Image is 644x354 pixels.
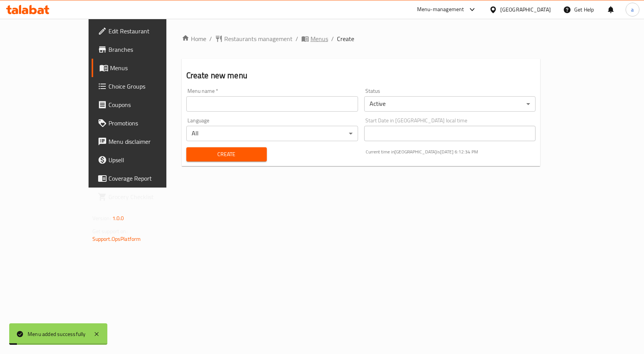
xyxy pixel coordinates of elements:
h2: Create new menu [186,70,536,81]
nav: breadcrumb [182,34,540,43]
div: [GEOGRAPHIC_DATA] [500,5,551,14]
a: Menus [301,34,328,43]
li: / [331,34,334,43]
a: Branches [92,40,196,59]
button: Create [186,147,267,161]
span: Menu disclaimer [108,137,190,146]
div: Active [364,96,536,112]
span: Grocery Checklist [108,192,190,201]
span: Edit Restaurant [108,26,190,36]
span: Menus [310,34,328,43]
span: Coupons [108,100,190,109]
input: Please enter Menu name [186,96,358,112]
span: Upsell [108,155,190,165]
a: Menu disclaimer [92,132,196,151]
a: Upsell [92,151,196,169]
span: Get support on: [92,226,128,236]
span: Branches [108,45,190,54]
a: Menus [92,59,196,77]
span: 1.0.0 [112,213,124,223]
a: Support.OpsPlatform [92,234,141,244]
span: Restaurants management [224,34,292,43]
a: Promotions [92,114,196,132]
span: Choice Groups [108,82,190,91]
span: Version: [92,213,111,223]
span: Promotions [108,119,190,128]
a: Restaurants management [215,34,292,43]
a: Edit Restaurant [92,22,196,40]
a: Coverage Report [92,169,196,188]
div: Menu-management [417,5,464,14]
p: Current time in [GEOGRAPHIC_DATA] is [DATE] 6:12:34 PM [366,148,536,155]
li: / [209,34,212,43]
a: Coupons [92,95,196,114]
div: All [186,126,358,141]
span: Menus [110,63,190,72]
li: / [296,34,298,43]
span: a [631,5,634,14]
a: Choice Groups [92,77,196,95]
a: Grocery Checklist [92,188,196,206]
span: Coverage Report [108,174,190,183]
div: Menu added successfully [28,330,86,338]
span: Create [192,150,261,159]
span: Create [337,34,354,43]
